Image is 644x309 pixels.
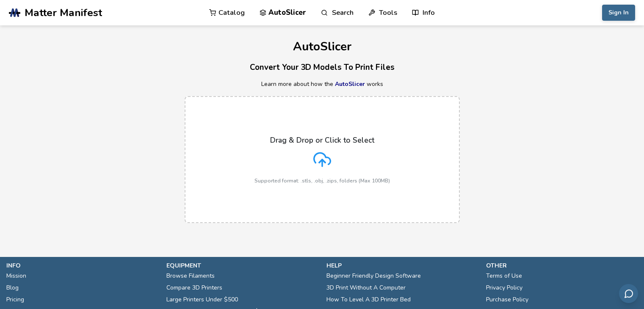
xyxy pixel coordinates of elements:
span: Matter Manifest [25,7,102,19]
a: AutoSlicer [335,80,365,88]
p: help [326,261,478,270]
a: Pricing [6,294,24,306]
a: 3D Print Without A Computer [326,282,406,294]
p: equipment [166,261,318,270]
p: Supported format: .stls, .obj, .zips, folders (Max 100MB) [254,178,390,184]
a: Terms of Use [486,270,522,282]
button: Sign In [602,5,635,21]
a: Purchase Policy [486,294,528,306]
p: info [6,261,158,270]
a: Blog [6,282,19,294]
a: How To Level A 3D Printer Bed [326,294,411,306]
button: Send feedback via email [619,284,638,303]
p: other [486,261,638,270]
a: Large Printers Under $500 [166,294,238,306]
a: Privacy Policy [486,282,522,294]
p: Drag & Drop or Click to Select [270,136,374,144]
a: Beginner Friendly Design Software [326,270,421,282]
a: Compare 3D Printers [166,282,222,294]
a: Browse Filaments [166,270,215,282]
a: Mission [6,270,26,282]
